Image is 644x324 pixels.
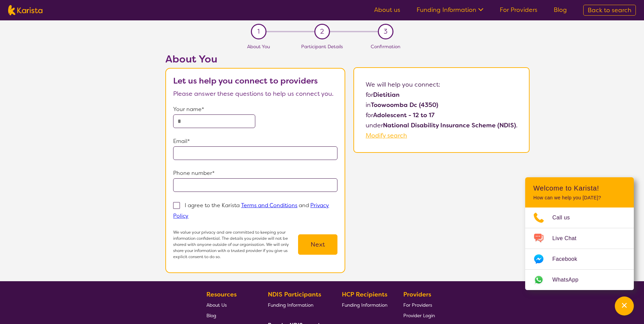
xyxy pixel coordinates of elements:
ul: Choose channel [525,208,634,290]
span: About Us [206,302,227,308]
a: Funding Information [417,6,483,14]
b: NDIS Participants [268,290,321,299]
b: Adolescent - 12 to 17 [373,111,435,119]
p: for [366,110,517,120]
b: Let us help you connect to providers [173,75,318,86]
h2: About You [165,53,345,65]
button: Next [298,234,337,255]
div: Channel Menu [525,177,634,290]
b: Toowoomba Dc (4350) [371,101,438,109]
span: Facebook [552,254,585,264]
p: Please answer these questions to help us connect you. [173,89,337,99]
span: For Providers [403,302,432,308]
span: Live Chat [552,233,585,244]
img: Karista logo [8,5,42,15]
span: Blog [206,312,216,319]
b: National Disability Insurance Scheme (NDIS) [383,121,516,129]
a: Funding Information [268,300,326,310]
b: Resources [206,290,237,299]
p: How can we help you [DATE]? [533,195,626,201]
p: I agree to the Karista and [173,202,329,219]
span: Back to search [588,6,631,14]
a: For Providers [500,6,537,14]
p: We value your privacy and are committed to keeping your information confidential. The details you... [173,229,298,260]
p: under . [366,120,517,130]
p: for [366,90,517,100]
h2: Welcome to Karista! [533,184,626,192]
a: About Us [206,300,252,310]
b: Providers [403,290,431,299]
span: About You [247,43,270,50]
span: Confirmation [371,43,400,50]
span: Funding Information [342,302,387,308]
span: Provider Login [403,312,435,319]
a: Back to search [583,5,636,16]
span: 2 [320,26,324,37]
span: 1 [257,26,260,37]
span: Call us [552,213,578,223]
p: in [366,100,517,110]
p: Your name* [173,104,337,114]
a: Provider Login [403,310,435,321]
a: Terms and Conditions [241,202,297,209]
a: For Providers [403,300,435,310]
a: Blog [554,6,567,14]
span: Funding Information [268,302,313,308]
a: Funding Information [342,300,387,310]
span: 3 [384,26,387,37]
b: HCP Recipients [342,290,387,299]
p: Phone number* [173,168,337,178]
p: Email* [173,136,337,146]
button: Channel Menu [615,296,634,316]
span: Participant Details [301,43,343,50]
a: Blog [206,310,252,321]
a: Web link opens in a new tab. [525,270,634,290]
b: Dietitian [373,91,400,99]
p: We will help you connect: [366,79,517,90]
a: About us [374,6,400,14]
span: WhatsApp [552,275,587,285]
a: Modify search [366,131,407,140]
